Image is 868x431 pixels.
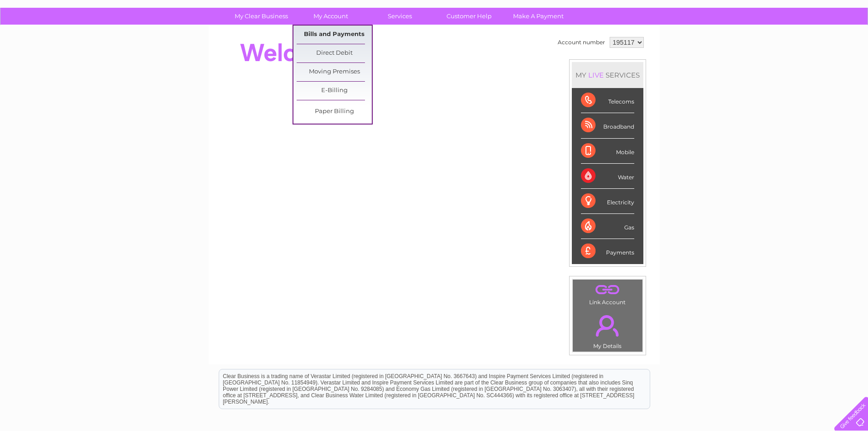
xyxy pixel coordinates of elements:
a: Customer Help [431,8,507,25]
a: E-Billing [297,82,372,100]
a: Make A Payment [501,8,576,25]
div: Telecoms [581,88,634,113]
td: Link Account [572,279,643,308]
a: Blog [789,39,802,46]
a: Paper Billing [297,103,372,121]
div: Electricity [581,189,634,214]
a: My Clear Business [224,8,299,25]
div: Water [581,164,634,189]
a: Bills and Payments [297,26,372,44]
a: 0333 014 3131 [696,5,759,16]
div: Broadband [581,113,634,138]
a: Energy [730,39,750,46]
div: Payments [581,239,634,264]
a: Water [708,39,725,46]
div: Mobile [581,139,634,164]
a: Telecoms [756,39,783,46]
a: Direct Debit [297,44,372,62]
a: . [575,282,640,298]
a: Log out [838,39,859,46]
div: MY SERVICES [572,62,643,88]
div: Gas [581,214,634,239]
a: My Account [293,8,368,25]
a: Services [362,8,437,25]
a: Moving Premises [297,63,372,81]
img: logo.png [31,24,77,52]
div: Clear Business is a trading name of Verastar Limited (registered in [GEOGRAPHIC_DATA] No. 3667643... [219,5,650,44]
a: . [575,310,640,342]
td: My Details [572,307,643,352]
div: LIVE [586,71,606,79]
a: Contact [807,39,830,46]
td: Account number [555,35,607,50]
